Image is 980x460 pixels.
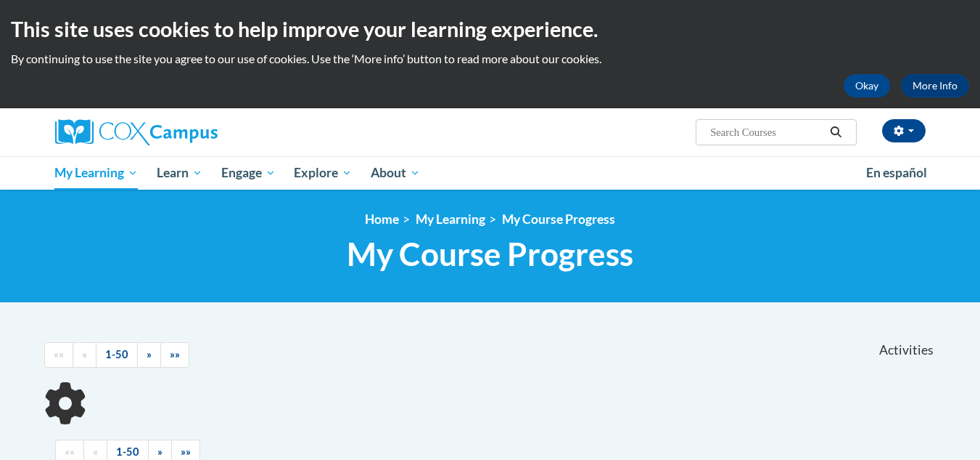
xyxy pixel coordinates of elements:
[416,211,485,227] a: My Learning
[33,156,947,190] div: Main menu
[361,156,429,190] a: About
[44,342,73,368] a: Begining
[844,74,890,97] button: Okay
[365,211,399,227] a: Home
[866,165,927,180] span: En español
[93,445,98,458] span: «
[147,348,152,360] span: »
[82,348,87,360] span: «
[11,51,969,67] p: By continuing to use the site you agree to our use of cookies. Use the ‘More info’ button to read...
[901,74,969,97] a: More Info
[181,445,191,458] span: »»
[157,445,162,458] span: »
[147,156,212,190] a: Learn
[347,235,633,273] span: My Course Progress
[294,164,352,182] span: Explore
[879,342,934,358] span: Activities
[11,15,969,44] h2: This site uses cookies to help improve your learning experience.
[55,119,331,145] a: Cox Campus
[137,342,161,368] a: Next
[857,158,936,188] a: En español
[65,445,75,458] span: ««
[825,124,847,141] button: Search
[54,348,64,360] span: ««
[54,164,138,182] span: My Learning
[709,124,825,141] input: Search Courses
[221,164,276,182] span: Engage
[284,156,361,190] a: Explore
[73,342,96,368] a: Previous
[170,348,180,360] span: »»
[212,156,285,190] a: Engage
[371,164,420,182] span: About
[46,156,148,190] a: My Learning
[160,342,189,368] a: End
[55,119,218,145] img: Cox Campus
[157,164,202,182] span: Learn
[502,211,615,227] a: My Course Progress
[882,119,926,142] button: Account Settings
[96,342,138,368] a: 1-50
